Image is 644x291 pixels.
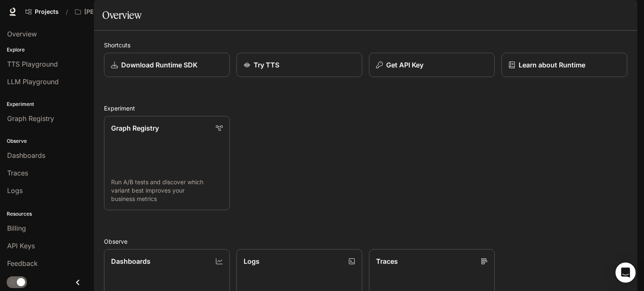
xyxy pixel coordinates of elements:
[104,53,230,77] a: Download Runtime SDK
[104,237,627,246] h2: Observe
[111,256,151,266] p: Dashboards
[236,53,362,77] a: Try TTS
[519,60,585,70] p: Learn about Runtime
[254,60,279,70] p: Try TTS
[22,3,62,20] a: Go to projects
[104,41,627,49] h2: Shortcuts
[102,7,141,23] h1: Overview
[104,104,627,113] h2: Experiment
[386,60,423,70] p: Get API Key
[111,123,159,133] p: Graph Registry
[501,53,627,77] a: Learn about Runtime
[615,263,636,283] div: Open Intercom Messenger
[111,178,223,203] p: Run A/B tests and discover which variant best improves your business metrics
[71,3,144,20] button: All workspaces
[121,60,197,70] p: Download Runtime SDK
[84,8,131,15] p: [PERSON_NAME]
[244,256,260,266] p: Logs
[376,256,398,266] p: Traces
[104,116,230,210] a: Graph RegistryRun A/B tests and discover which variant best improves your business metrics
[369,53,495,77] button: Get API Key
[35,8,59,15] span: Projects
[62,8,71,16] div: /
